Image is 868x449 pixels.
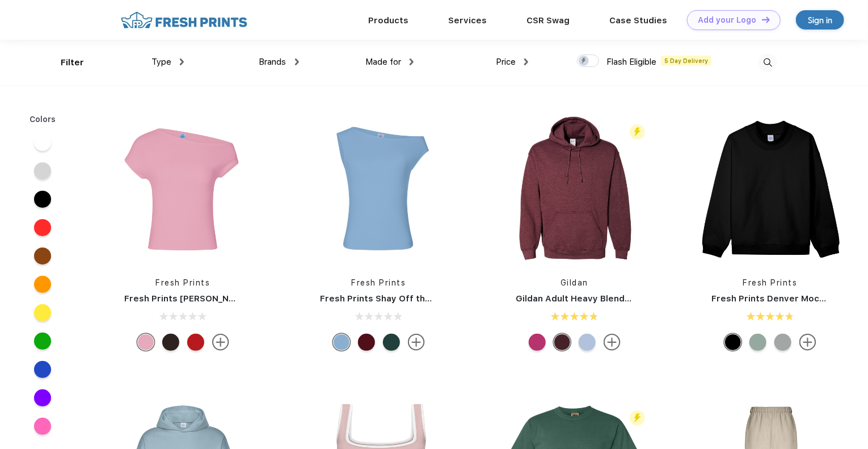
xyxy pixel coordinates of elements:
[383,334,400,351] div: Green
[749,334,766,351] div: Sage Green
[368,15,408,26] a: Products
[156,278,210,287] a: Fresh Prints
[526,15,570,26] a: CSR Swag
[499,115,650,266] img: func=resize&h=266
[774,334,791,351] div: Heathered Grey
[61,56,84,69] div: Filter
[180,58,184,65] img: dropdown.png
[333,334,350,351] div: Light Blue
[630,124,645,140] img: flash_active_toggle.svg
[743,278,798,287] a: Fresh Prints
[561,278,588,287] a: Gildan
[762,16,770,23] img: DT
[365,57,401,67] span: Made for
[759,53,777,72] img: desktop_search.svg
[698,15,756,25] div: Add your Logo
[21,114,65,125] div: Colors
[125,293,345,304] a: Fresh Prints [PERSON_NAME] Off the Shoulder Top
[358,334,375,351] div: Burgundy
[630,410,645,426] img: flash_active_toggle.svg
[808,14,832,27] div: Sign in
[796,10,844,30] a: Sign in
[117,10,251,30] img: fo%20logo%202.webp
[496,57,516,67] span: Price
[579,334,596,351] div: Light Blue
[212,334,229,351] img: more.svg
[554,334,571,351] div: Ht Sp Drk Maroon
[695,115,846,266] img: func=resize&h=266
[661,56,711,66] span: 5 Day Delivery
[529,334,546,351] div: Heliconia
[799,334,816,351] img: more.svg
[604,334,621,351] img: more.svg
[295,58,299,65] img: dropdown.png
[187,334,204,351] div: Crimson
[162,334,179,351] div: Brown
[304,115,454,266] img: func=resize&h=266
[151,57,171,67] span: Type
[352,278,406,287] a: Fresh Prints
[108,115,259,266] img: func=resize&h=266
[259,57,286,67] span: Brands
[524,58,528,65] img: dropdown.png
[606,57,656,67] span: Flash Eligible
[448,15,487,26] a: Services
[408,334,425,351] img: more.svg
[516,293,764,304] a: Gildan Adult Heavy Blend 8 Oz. 50/50 Hooded Sweatshirt
[137,334,154,351] div: Light Pink
[724,334,741,351] div: Black
[321,293,495,304] a: Fresh Prints Shay Off the Shoulder Tank
[410,58,414,65] img: dropdown.png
